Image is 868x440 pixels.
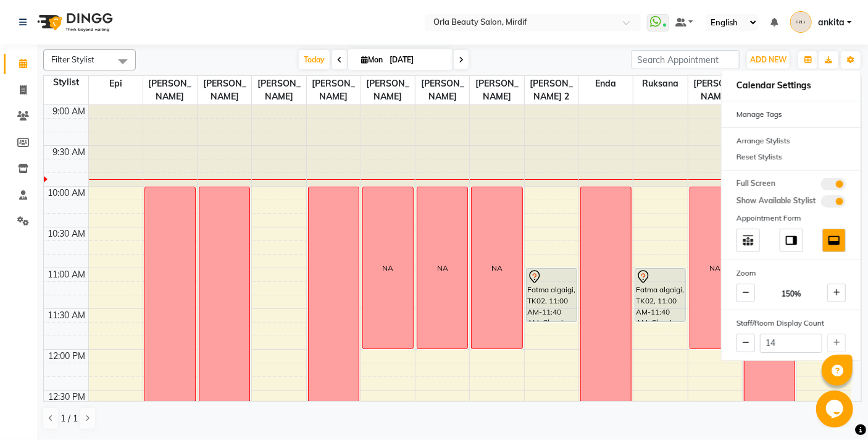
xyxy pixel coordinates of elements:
[579,76,633,91] span: Enda
[386,51,448,69] input: 2025-09-01
[361,76,415,104] span: [PERSON_NAME]
[633,76,687,91] span: ruksana
[31,5,116,40] img: logo
[252,76,306,104] span: [PERSON_NAME]
[722,210,861,226] div: Appointment Form
[46,187,88,200] div: 10:00 AM
[46,268,88,281] div: 11:00 AM
[750,55,787,64] span: ADD NEW
[44,76,88,89] div: Stylist
[358,55,386,64] span: Mon
[525,76,578,104] span: [PERSON_NAME] 2
[491,263,503,274] div: NA
[299,50,330,69] span: Today
[722,106,861,122] div: Manage Tags
[737,195,816,208] span: Show Available Stylist
[722,75,861,96] h6: Calendar Settings
[818,16,845,29] span: ankita
[89,76,143,91] span: Epi
[46,350,88,363] div: 12:00 PM
[46,227,88,240] div: 10:30 AM
[307,76,361,104] span: [PERSON_NAME]
[816,391,856,428] iframe: chat widget
[790,11,812,33] img: ankita
[785,234,798,247] img: dock_right.svg
[722,133,861,149] div: Arrange Stylists
[747,51,790,69] button: ADD NEW
[688,76,742,104] span: [PERSON_NAME]
[827,234,841,247] img: dock_bottom.svg
[46,309,88,322] div: 11:30 AM
[635,269,685,321] div: Fatma algaigi, TK02, 11:00 AM-11:40 AM, Classic Pedi
[722,265,861,281] div: Zoom
[382,263,393,274] div: NA
[143,76,197,104] span: [PERSON_NAME]
[737,178,775,190] span: Full Screen
[782,289,801,300] span: 150%
[51,54,94,64] span: Filter Stylist
[51,146,88,159] div: 9:30 AM
[437,263,448,274] div: NA
[198,76,251,104] span: [PERSON_NAME]
[527,269,577,321] div: Fatma algaigi, TK02, 11:00 AM-11:40 AM, Classic Mani
[722,315,861,331] div: Staff/Room Display Count
[61,412,78,425] span: 1 / 1
[722,149,861,165] div: Reset Stylists
[470,76,524,104] span: [PERSON_NAME]
[46,391,88,404] div: 12:30 PM
[709,263,720,274] div: NA
[51,105,88,118] div: 9:00 AM
[741,234,755,247] img: table_move_above.svg
[632,50,740,69] input: Search Appointment
[415,76,469,104] span: [PERSON_NAME]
